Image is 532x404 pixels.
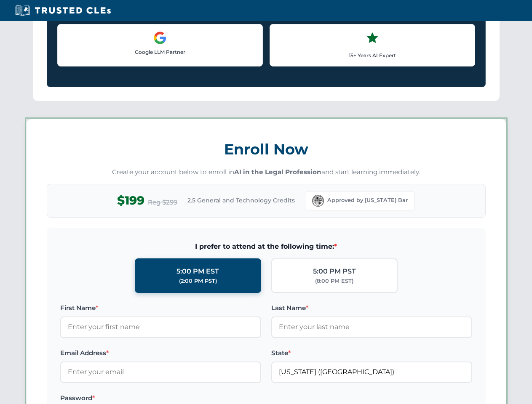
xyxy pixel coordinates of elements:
h3: Enroll Now [47,136,486,162]
label: Email Address [60,348,261,358]
input: Florida (FL) [271,361,472,383]
label: State [271,348,472,358]
input: Enter your email [60,361,261,383]
label: Password [60,393,261,403]
p: 15+ Years AI Expert [277,51,468,59]
label: Last Name [271,303,472,313]
span: $199 [117,191,144,210]
img: Google [153,31,167,45]
span: I prefer to attend at the following time: [60,241,472,252]
input: Enter your first name [60,316,261,338]
input: Enter your last name [271,316,472,338]
img: Florida Bar [312,195,324,207]
p: Create your account below to enroll in and start learning immediately. [47,167,486,177]
p: Google LLM Partner [64,48,256,56]
div: (8:00 PM EST) [315,277,353,285]
img: Trusted CLEs [13,4,113,17]
label: First Name [60,303,261,313]
div: (2:00 PM PST) [179,277,217,285]
span: 2.5 General and Technology Credits [187,196,295,205]
strong: AI in the Legal Profession [234,168,321,176]
span: Approved by [US_STATE] Bar [327,196,408,205]
span: Reg $299 [148,197,177,207]
div: 5:00 PM EST [176,266,219,277]
div: 5:00 PM PST [313,266,356,277]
